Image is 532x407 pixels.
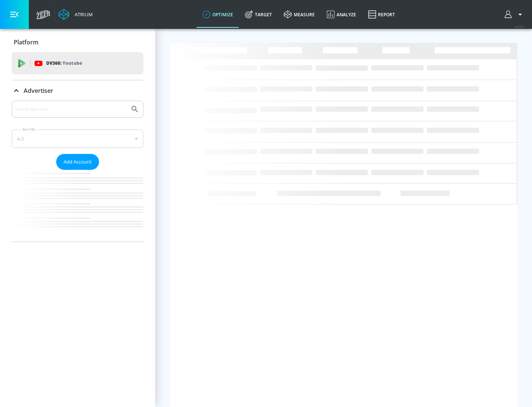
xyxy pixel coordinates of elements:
[12,80,143,101] div: Advertiser
[58,9,93,20] a: Atrium
[15,104,127,114] input: Search by name
[239,1,278,28] a: Target
[514,24,525,28] span: v 4.28.0
[12,32,143,53] div: Platform
[12,101,143,242] div: Advertiser
[321,1,362,28] a: Analyze
[197,1,239,28] a: optimize
[72,11,93,18] div: Atrium
[14,38,38,46] p: Platform
[46,59,82,67] p: DV360:
[12,170,143,242] nav: list of Advertiser
[64,158,92,166] span: Add Account
[362,1,401,28] a: Report
[56,154,99,170] button: Add Account
[21,127,37,132] label: Sort By
[62,59,82,67] p: Youtube
[12,129,143,148] div: A-Z
[12,52,143,74] div: DV360: Youtube
[278,1,321,28] a: measure
[24,87,53,95] p: Advertiser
